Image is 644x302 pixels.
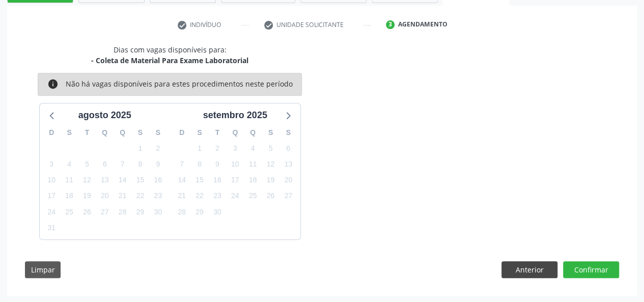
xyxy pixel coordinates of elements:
[116,157,130,172] span: quinta-feira, 7 de agosto de 2025
[44,221,59,235] span: domingo, 31 de agosto de 2025
[44,189,59,203] span: domingo, 17 de agosto de 2025
[61,125,78,141] div: S
[226,125,244,141] div: Q
[279,125,297,141] div: S
[281,157,295,172] span: sábado, 13 de setembro de 2025
[210,173,225,187] span: terça-feira, 16 de setembro de 2025
[116,189,130,203] span: quinta-feira, 21 de agosto de 2025
[228,157,242,172] span: quarta-feira, 10 de setembro de 2025
[563,261,619,279] button: Confirmar
[98,173,112,187] span: quarta-feira, 13 de agosto de 2025
[386,20,395,30] div: 3
[281,173,295,187] span: sábado, 20 de setembro de 2025
[199,108,271,122] div: setembro 2025
[246,189,260,203] span: quinta-feira, 25 de setembro de 2025
[44,173,59,187] span: domingo, 10 de agosto de 2025
[208,125,226,141] div: T
[78,125,96,141] div: T
[175,173,189,187] span: domingo, 14 de setembro de 2025
[175,189,189,203] span: domingo, 21 de setembro de 2025
[192,205,207,219] span: segunda-feira, 29 de setembro de 2025
[91,55,248,66] div: - Coleta de Material Para Exame Laboratorial
[263,189,277,203] span: sexta-feira, 26 de setembro de 2025
[192,173,207,187] span: segunda-feira, 15 de setembro de 2025
[98,205,112,219] span: quarta-feira, 27 de agosto de 2025
[91,44,248,66] div: Dias com vagas disponíveis para:
[501,261,557,279] button: Anterior
[173,125,191,141] div: D
[263,173,277,187] span: sexta-feira, 19 de setembro de 2025
[228,141,242,155] span: quarta-feira, 3 de setembro de 2025
[44,157,59,172] span: domingo, 3 de agosto de 2025
[210,141,225,155] span: terça-feira, 2 de setembro de 2025
[96,125,114,141] div: Q
[44,205,59,219] span: domingo, 24 de agosto de 2025
[175,205,189,219] span: domingo, 28 de setembro de 2025
[151,141,165,155] span: sábado, 2 de agosto de 2025
[62,189,76,203] span: segunda-feira, 18 de agosto de 2025
[228,173,242,187] span: quarta-feira, 17 de setembro de 2025
[246,173,260,187] span: quinta-feira, 18 de setembro de 2025
[175,157,189,172] span: domingo, 7 de setembro de 2025
[210,205,225,219] span: terça-feira, 30 de setembro de 2025
[151,157,165,172] span: sábado, 9 de agosto de 2025
[263,141,277,155] span: sexta-feira, 5 de setembro de 2025
[62,173,76,187] span: segunda-feira, 11 de agosto de 2025
[133,189,147,203] span: sexta-feira, 22 de agosto de 2025
[80,189,94,203] span: terça-feira, 19 de agosto de 2025
[281,141,295,155] span: sábado, 6 de setembro de 2025
[98,189,112,203] span: quarta-feira, 20 de agosto de 2025
[192,189,207,203] span: segunda-feira, 22 de setembro de 2025
[80,173,94,187] span: terça-feira, 12 de agosto de 2025
[210,189,225,203] span: terça-feira, 23 de setembro de 2025
[114,125,131,141] div: Q
[210,157,225,172] span: terça-feira, 9 de setembro de 2025
[263,157,277,172] span: sexta-feira, 12 de setembro de 2025
[133,141,147,155] span: sexta-feira, 1 de agosto de 2025
[116,173,130,187] span: quinta-feira, 14 de agosto de 2025
[244,125,262,141] div: Q
[66,78,293,90] div: Não há vagas disponíveis para estes procedimentos neste período
[62,157,76,172] span: segunda-feira, 4 de agosto de 2025
[246,157,260,172] span: quinta-feira, 11 de setembro de 2025
[133,157,147,172] span: sexta-feira, 8 de agosto de 2025
[133,205,147,219] span: sexta-feira, 29 de agosto de 2025
[149,125,167,141] div: S
[80,157,94,172] span: terça-feira, 5 de agosto de 2025
[43,125,61,141] div: D
[246,141,260,155] span: quinta-feira, 4 de setembro de 2025
[191,125,209,141] div: S
[47,78,59,90] i: info
[74,108,135,122] div: agosto 2025
[281,189,295,203] span: sábado, 27 de setembro de 2025
[192,157,207,172] span: segunda-feira, 8 de setembro de 2025
[151,173,165,187] span: sábado, 16 de agosto de 2025
[151,189,165,203] span: sábado, 23 de agosto de 2025
[80,205,94,219] span: terça-feira, 26 de agosto de 2025
[262,125,279,141] div: S
[398,20,447,29] div: Agendamento
[131,125,149,141] div: S
[62,205,76,219] span: segunda-feira, 25 de agosto de 2025
[192,141,207,155] span: segunda-feira, 1 de setembro de 2025
[133,173,147,187] span: sexta-feira, 15 de agosto de 2025
[98,157,112,172] span: quarta-feira, 6 de agosto de 2025
[228,189,242,203] span: quarta-feira, 24 de setembro de 2025
[116,205,130,219] span: quinta-feira, 28 de agosto de 2025
[151,205,165,219] span: sábado, 30 de agosto de 2025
